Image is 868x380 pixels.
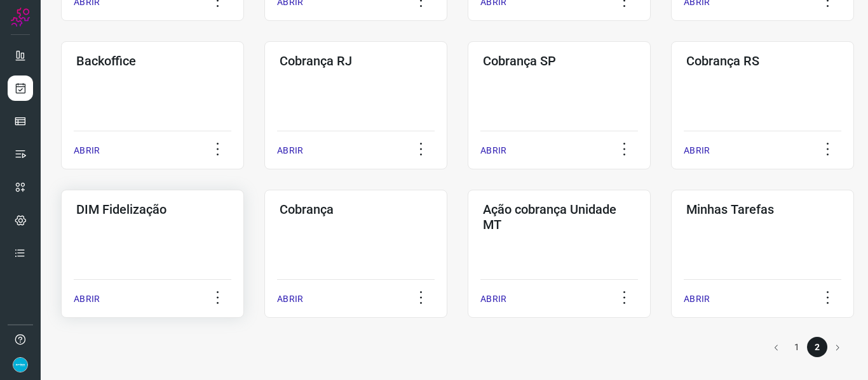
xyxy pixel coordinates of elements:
h3: Cobrança [280,202,432,217]
h3: Ação cobrança Unidade MT [483,202,635,232]
button: Go to previous page [766,337,787,357]
img: 86fc21c22a90fb4bae6cb495ded7e8f6.png [13,357,28,372]
p: ABRIR [74,144,100,157]
p: ABRIR [684,144,710,157]
h3: Cobrança RJ [280,53,432,69]
p: ABRIR [480,292,506,306]
li: page 1 [787,337,807,357]
img: Logo [11,8,30,27]
p: ABRIR [684,292,710,306]
p: ABRIR [74,292,100,306]
li: page 2 [807,337,827,357]
h3: Cobrança SP [483,53,635,69]
h3: Minhas Tarefas [686,202,839,217]
h3: Backoffice [76,53,229,69]
button: Go to next page [827,337,848,357]
h3: DIM Fidelização [76,202,229,217]
p: ABRIR [277,292,303,306]
p: ABRIR [480,144,506,157]
p: ABRIR [277,144,303,157]
h3: Cobrança RS [686,53,839,69]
